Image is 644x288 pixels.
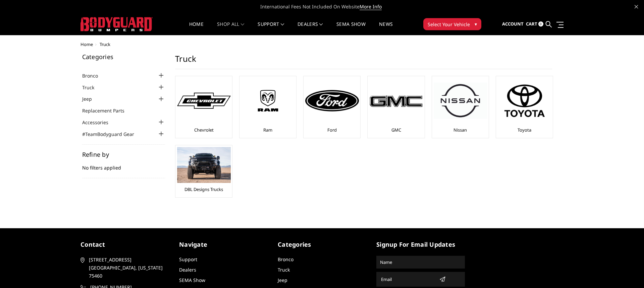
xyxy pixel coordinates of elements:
a: Bronco [82,72,106,79]
h5: Refine by [82,151,165,157]
h5: Categories [278,240,366,249]
span: [STREET_ADDRESS] [GEOGRAPHIC_DATA], [US_STATE] 75460 [89,256,167,280]
a: Jeep [278,277,287,283]
span: Cart [526,21,537,27]
a: Home [80,41,93,47]
a: Toyota [518,127,531,133]
span: 0 [538,21,543,27]
a: News [379,22,393,35]
a: Accessories [82,119,117,126]
a: Support [258,22,284,35]
input: Email [378,274,437,285]
span: ▾ [475,20,477,28]
h5: Navigate [179,240,268,249]
input: Name [377,257,464,268]
h1: Truck [175,54,552,69]
h5: contact [80,240,169,249]
a: Home [189,22,204,35]
a: Ram [263,127,272,133]
a: SEMA Show [179,277,205,283]
div: No filters applied [82,151,165,178]
a: GMC [391,127,401,133]
span: Truck [100,41,110,47]
a: Ford [327,127,337,133]
a: SEMA Show [336,22,366,35]
a: Nissan [453,127,467,133]
h5: signup for email updates [376,240,465,249]
a: Account [502,15,524,33]
span: Account [502,21,524,27]
a: #TeamBodyguard Gear [82,131,143,138]
span: Select Your Vehicle [428,21,470,28]
a: Cart 0 [526,15,543,33]
a: Jeep [82,95,100,102]
a: Support [179,256,197,262]
button: Select Your Vehicle [423,18,481,30]
a: Dealers [298,22,323,35]
a: DBL Designs Trucks [184,186,223,192]
a: More Info [360,3,382,10]
a: shop all [217,22,244,35]
img: BODYGUARD BUMPERS [80,17,153,31]
h5: Categories [82,54,165,60]
a: Replacement Parts [82,107,133,114]
a: Bronco [278,256,293,262]
a: Truck [82,84,103,91]
a: Truck [278,267,290,273]
a: Dealers [179,267,196,273]
a: Chevrolet [194,127,214,133]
